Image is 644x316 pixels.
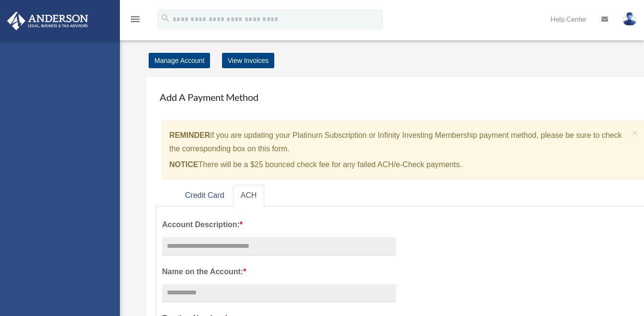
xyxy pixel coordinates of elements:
a: Manage Account [149,53,210,68]
label: Name on the Account: [162,265,396,279]
p: There will be a $25 bounced check fee for any failed ACH/e-Check payments. [169,158,628,171]
i: menu [129,13,141,25]
label: Account Description: [162,218,396,231]
img: Anderson Advisors Platinum Portal [4,12,91,30]
button: Close [632,128,638,138]
strong: NOTICE [169,160,198,169]
img: User Pic [622,12,637,26]
strong: REMINDER [169,131,210,139]
a: View Invoices [222,53,274,68]
span: × [632,127,638,138]
a: Credit Card [177,185,232,207]
i: search [160,13,171,24]
a: ACH [233,185,265,207]
a: menu [129,17,141,25]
